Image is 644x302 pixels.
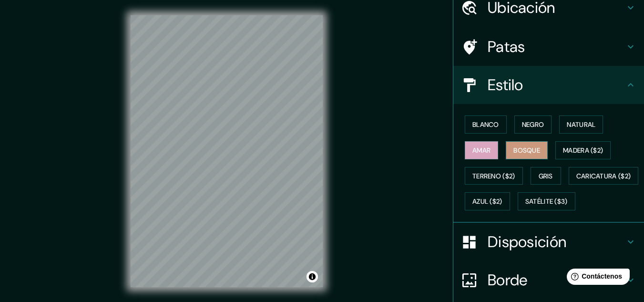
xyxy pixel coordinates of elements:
button: Gris [531,167,561,185]
button: Amar [465,141,498,159]
canvas: Mapa [131,15,323,287]
font: Satélite ($3) [525,198,568,206]
font: Gris [539,172,553,180]
font: Terreno ($2) [472,172,515,180]
font: Natural [567,120,595,129]
button: Terreno ($2) [465,167,523,185]
button: Natural [559,115,603,134]
button: Caricatura ($2) [569,167,639,185]
div: Estilo [453,66,644,104]
font: Azul ($2) [472,198,502,206]
button: Activar o desactivar atribución [307,271,318,282]
button: Blanco [465,115,507,134]
button: Madera ($2) [555,141,611,159]
font: Bosque [513,146,540,155]
font: Patas [488,37,525,57]
font: Estilo [488,75,523,95]
button: Satélite ($3) [518,192,575,210]
div: Patas [453,28,644,66]
font: Madera ($2) [563,146,603,155]
iframe: Lanzador de widgets de ayuda [559,265,634,292]
font: Borde [488,270,528,290]
font: Caricatura ($2) [576,172,631,180]
button: Negro [514,115,552,134]
font: Disposición [488,232,566,252]
font: Negro [522,120,544,129]
button: Azul ($2) [465,192,510,210]
div: Disposición [453,223,644,261]
font: Blanco [472,120,499,129]
button: Bosque [506,141,548,159]
div: Borde [453,261,644,299]
font: Amar [472,146,491,155]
